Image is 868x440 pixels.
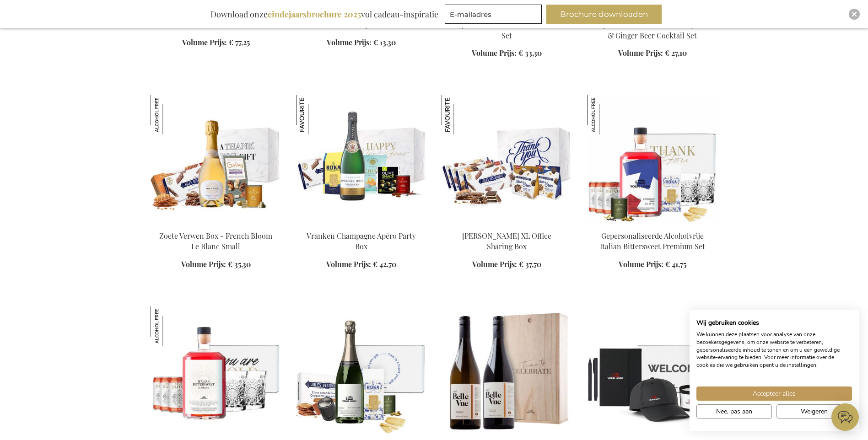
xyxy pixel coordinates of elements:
[442,431,572,440] a: Belle Vue Belgisch Wijn Duo
[619,259,686,270] a: Volume Prijs: € 41,75
[151,95,190,134] img: Zoete Verwen Box - French Bloom Le Blanc Small
[462,231,551,251] a: [PERSON_NAME] XL Office Sharing Box
[665,48,687,58] span: € 27,10
[296,220,427,228] a: Vranken Champagne Apéro Party Box Vranken Champagne Apéro Party Box
[229,38,250,47] span: € 77,25
[696,404,772,419] button: Pas cookie voorkeuren aan
[665,259,686,269] span: € 41,75
[587,306,718,435] img: The Professional Starter Kit
[296,306,427,435] img: The Premium Bubbles & Bites Set
[373,259,396,269] span: € 42,70
[587,95,718,223] img: Personalised Non-Alcoholic Italian Bittersweet Premium Set
[316,20,407,30] a: Chocolate Temptations Box
[472,48,517,58] span: Volume Prijs:
[182,38,227,47] span: Volume Prijs:
[518,48,542,58] span: € 33,30
[327,38,396,48] a: Volume Prijs: € 13,30
[776,404,852,419] button: Alle cookies weigeren
[442,95,481,134] img: Jules Destrooper XL Office Sharing Box
[151,431,281,440] a: Personalised Non-Alcoholic Italian Bittersweet Gift Gepersonaliseerd Alcoholvrije Italian Bitters...
[445,5,545,27] form: marketing offers and promotions
[696,331,852,369] p: We kunnen deze plaatsen voor analyse van onze bezoekersgegevens, om onze website te verbeteren, g...
[587,95,626,134] img: Gepersonaliseerde Alcoholvrije Italian Bittersweet Premium Set
[546,5,662,24] button: Brochure downloaden
[151,220,281,228] a: Sweet Treats Box - French Bloom Le Blanc Small Zoete Verwen Box - French Bloom Le Blanc Small
[849,9,860,20] div: Close
[696,319,852,327] h2: Wij gebruiken cookies
[453,20,561,40] a: Gepersonaliseerde Brut Bier Duo Set
[831,403,859,431] iframe: belco-activator-frame
[181,259,226,269] span: Volume Prijs:
[326,259,371,269] span: Volume Prijs:
[472,259,517,269] span: Volume Prijs:
[442,306,572,435] img: Belle Vue Belgisch Wijn Duo
[182,38,250,48] a: Volume Prijs: € 77,25
[151,95,281,223] img: Sweet Treats Box - French Bloom Le Blanc Small
[206,5,442,24] div: Download onze vol cadeau-inspiratie
[296,431,427,440] a: The Premium Bubbles & Bites Set
[442,95,572,223] img: Jules Destrooper XL Office Sharing Box
[472,48,542,59] a: Volume Prijs: € 33,30
[801,407,828,416] span: Weigeren
[326,259,396,270] a: Volume Prijs: € 42,70
[587,220,718,228] a: Personalised Non-Alcoholic Italian Bittersweet Premium Set Gepersonaliseerde Alcoholvrije Italian...
[852,11,857,17] img: Close
[307,231,416,251] a: Vranken Champagne Apéro Party Box
[178,20,253,30] a: Premium Gourmet Box
[472,259,541,270] a: Volume Prijs: € 37,70
[296,95,335,134] img: Vranken Champagne Apéro Party Box
[228,259,251,269] span: € 35,30
[296,95,427,223] img: Vranken Champagne Apéro Party Box
[587,431,718,440] a: The Professional Starter Kit
[181,259,251,270] a: Volume Prijs: € 35,30
[618,48,663,58] span: Volume Prijs:
[151,306,281,435] img: Personalised Non-Alcoholic Italian Bittersweet Gift
[618,48,687,59] a: Volume Prijs: € 27,10
[600,231,705,251] a: Gepersonaliseerde Alcoholvrije Italian Bittersweet Premium Set
[594,20,711,40] a: Gepersonaliseerde Alcoholvrije Gin & Ginger Beer Cocktail Set
[445,5,542,24] input: E-mailadres
[716,407,752,416] span: Nee, pas aan
[327,38,372,47] span: Volume Prijs:
[619,259,663,269] span: Volume Prijs:
[373,38,396,47] span: € 13,30
[151,306,190,346] img: Gepersonaliseerd Alcoholvrije Italian Bittersweet Cadeauset
[159,231,272,251] a: Zoete Verwen Box - French Bloom Le Blanc Small
[753,389,796,398] span: Accepteer alles
[442,220,572,228] a: Jules Destrooper XL Office Sharing Box Jules Destrooper XL Office Sharing Box
[696,386,852,401] button: Accepteer alle cookies
[268,9,361,20] b: eindejaarsbrochure 2025
[519,259,541,269] span: € 37,70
